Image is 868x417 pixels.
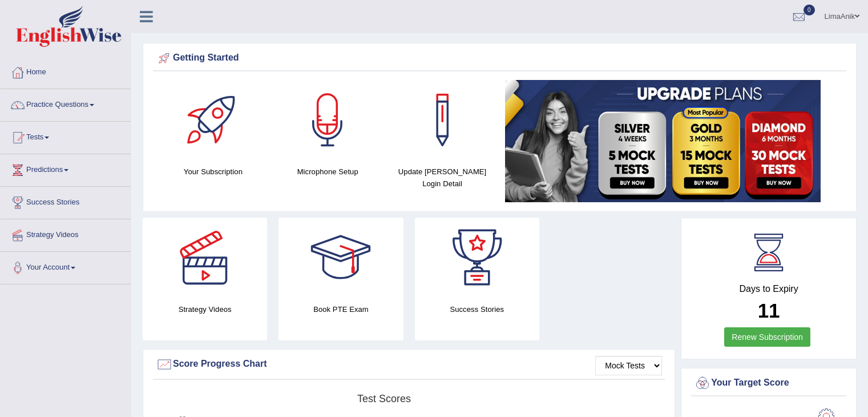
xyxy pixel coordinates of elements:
a: Practice Questions [1,89,131,118]
img: small5.jpg [505,80,821,202]
h4: Update [PERSON_NAME] Login Detail [391,166,494,190]
h4: Book PTE Exam [278,303,403,315]
div: Getting Started [156,50,843,67]
h4: Success Stories [415,303,539,315]
a: Tests [1,122,131,150]
h4: Strategy Videos [143,303,267,315]
div: Score Progress Chart [156,356,662,373]
a: Home [1,57,131,85]
a: Strategy Videos [1,219,131,248]
h4: Days to Expiry [694,284,843,294]
div: Your Target Score [694,375,843,392]
span: 0 [804,5,815,15]
h4: Your Subscription [162,166,265,178]
a: Success Stories [1,187,131,215]
b: 11 [758,299,780,322]
a: Predictions [1,154,131,183]
a: Renew Subscription [724,327,810,347]
h4: Microphone Setup [276,166,380,178]
tspan: Test scores [357,393,411,404]
a: Your Account [1,252,131,280]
